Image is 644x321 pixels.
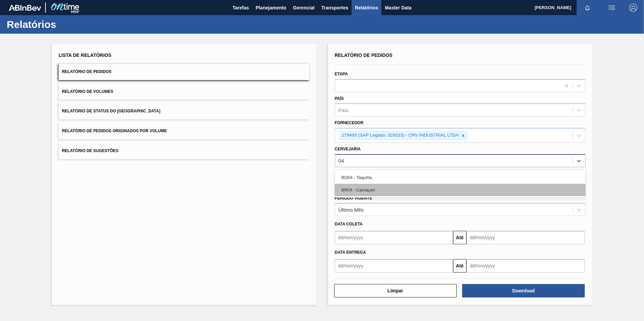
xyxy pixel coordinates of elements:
[335,184,586,196] div: BR04 - Camaçari
[385,4,411,12] span: Master Data
[62,148,119,153] span: Relatório de Sugestões
[577,3,598,12] button: Notificações
[453,259,466,273] button: Até
[9,5,41,11] img: TNhmsLtSVTkK8tSr43FrP2fwEKptu5GPRR3wAAAABJRU5ErkJggg==
[293,4,315,12] span: Gerencial
[466,259,585,273] input: dd/mm/yyyy
[59,52,111,58] span: Lista de Relatórios
[334,284,457,297] button: Limpar
[62,109,160,113] span: Relatório de Status do [GEOGRAPHIC_DATA]
[59,143,310,159] button: Relatório de Sugestões
[466,231,585,244] input: dd/mm/yyyy
[453,231,466,244] button: Até
[462,284,585,297] button: Download
[59,103,310,119] button: Relatório de Status do [GEOGRAPHIC_DATA]
[62,69,111,74] span: Relatório de Pedidos
[232,4,249,12] span: Tarefas
[629,4,637,12] img: Logout
[335,250,366,255] span: Data entrega
[59,123,310,139] button: Relatório de Pedidos Originados por Volume
[339,107,349,113] div: País
[335,231,453,244] input: dd/mm/yyyy
[335,72,348,76] label: Etapa
[256,4,286,12] span: Planejamento
[62,129,167,133] span: Relatório de Pedidos Originados por Volume
[335,120,363,125] label: Fornecedor
[335,147,361,151] label: Cervejaria
[335,96,344,101] label: País
[7,21,126,28] h1: Relatórios
[335,52,393,58] span: Relatório de Pedidos
[335,259,453,273] input: dd/mm/yyyy
[608,4,616,12] img: userActions
[340,131,460,140] div: 279493 (SAP Legado: 329333) - CRV INDUSTRIAL LTDA
[335,196,372,201] label: Período Vigente
[339,207,364,213] div: Último Mês
[62,89,113,94] span: Relatório de Volumes
[59,64,310,80] button: Relatório de Pedidos
[59,83,310,100] button: Relatório de Volumes
[355,4,378,12] span: Relatórios
[321,4,348,12] span: Transportes
[335,222,363,226] span: Data coleta
[335,171,586,184] div: BO04 - Taquiña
